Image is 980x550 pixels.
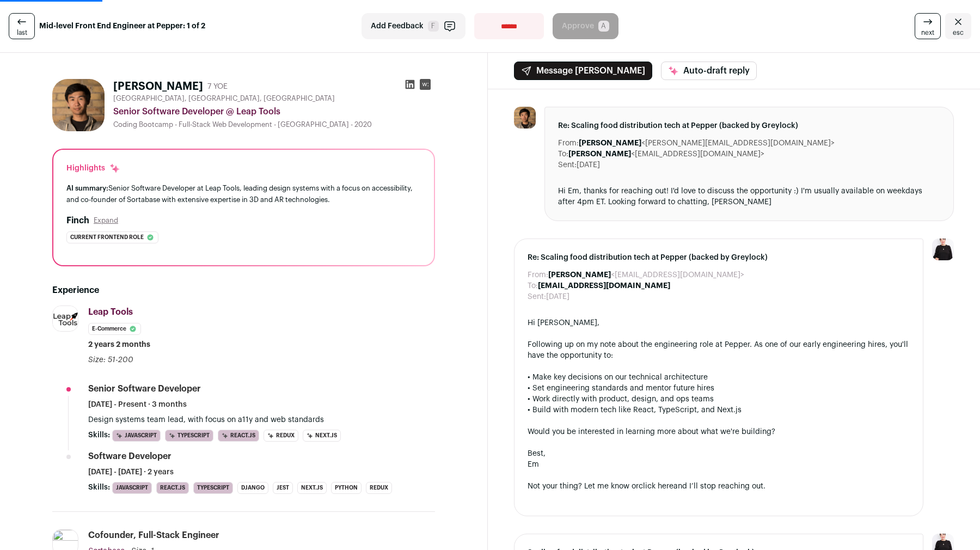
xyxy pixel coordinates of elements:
div: Following up on my note about the engineering role at Pepper. As one of our early engineering hir... [528,339,910,361]
div: • Build with modern tech like React, TypeScript, and Next.js [528,405,910,415]
strong: Mid-level Front End Engineer at Pepper: 1 of 2 [39,21,205,32]
div: Hi Em, thanks for reaching out! I'd love to discuss the opportunity :) I'm usually available on w... [558,186,940,207]
img: 3388ad0ca64caecc04b8ae63015f241e2690c82b02f84a96003ba8aa5f5018bd.jpg [52,79,105,131]
h2: Finch [66,214,89,227]
li: Redux [366,482,392,494]
li: TypeScript [165,430,213,442]
p: Design systems team lead, with focus on a11y and web standards [88,414,435,425]
div: • Make key decisions on our technical architecture [528,372,910,383]
span: last [17,28,27,37]
div: Highlights [66,163,120,174]
a: next [915,13,941,39]
dd: <[PERSON_NAME][EMAIL_ADDRESS][DOMAIN_NAME]> [579,138,835,149]
img: 9240684-medium_jpg [932,239,954,260]
button: Message [PERSON_NAME] [514,62,652,80]
span: [GEOGRAPHIC_DATA], [GEOGRAPHIC_DATA], [GEOGRAPHIC_DATA] [113,94,335,103]
div: Em [528,459,910,470]
b: [EMAIL_ADDRESS][DOMAIN_NAME] [538,282,670,290]
button: Expand [94,216,118,225]
div: Software Developer [88,450,171,462]
dd: [DATE] [577,160,600,170]
b: [PERSON_NAME] [579,139,641,147]
div: Senior Software Developer @ Leap Tools [113,105,435,118]
a: click here [639,482,673,490]
li: Python [331,482,362,494]
dt: From: [558,138,579,149]
span: Skills: [88,430,110,441]
div: • Set engineering standards and mentor future hires [528,383,910,394]
img: bfcbab2c7c09feba882793d09667f704fc773f86a84467dedb74b637d4c10bef.jpg [53,306,78,331]
div: Coding Bootcamp - Full-Stack Web Development - [GEOGRAPHIC_DATA] - 2020 [113,120,435,129]
dd: [DATE] [546,291,569,302]
li: Django [237,482,268,494]
div: • Work directly with product, design, and ops teams [528,394,910,405]
li: Jest [273,482,293,494]
span: Re: Scaling food distribution tech at Pepper (backed by Greylock) [558,120,940,131]
dt: Sent: [558,160,577,170]
li: JavaScript [112,430,161,442]
dt: To: [558,149,568,160]
div: 7 YOE [207,81,228,92]
span: [DATE] - Present · 3 months [88,399,187,410]
li: React.js [156,482,189,494]
span: [DATE] - [DATE] · 2 years [88,467,174,478]
dt: To: [528,280,538,291]
img: 3388ad0ca64caecc04b8ae63015f241e2690c82b02f84a96003ba8aa5f5018bd.jpg [514,107,536,129]
b: [PERSON_NAME] [568,150,631,158]
dd: <[EMAIL_ADDRESS][DOMAIN_NAME]> [548,270,744,280]
li: TypeScript [193,482,233,494]
div: Hi [PERSON_NAME], [528,317,910,328]
div: Cofounder, full-stack engineer [88,529,219,541]
li: Next.js [303,430,341,442]
div: Senior Software Developer [88,383,201,395]
span: Leap Tools [88,308,133,316]
button: Auto-draft reply [661,62,757,80]
div: Senior Software Developer at Leap Tools, leading design systems with a focus on accessibility, an... [66,182,421,205]
li: Next.js [297,482,327,494]
li: Redux [264,430,298,442]
a: Close [945,13,971,39]
dt: From: [528,270,548,280]
div: Not your thing? Let me know or and I’ll stop reaching out. [528,481,910,492]
div: Best, [528,448,910,459]
a: last [9,13,35,39]
span: Current frontend role [70,232,144,243]
span: Re: Scaling food distribution tech at Pepper (backed by Greylock) [528,252,910,263]
span: Add Feedback [371,21,424,32]
span: next [921,28,934,37]
h2: Experience [52,284,435,297]
dd: <[EMAIL_ADDRESS][DOMAIN_NAME]> [568,149,764,160]
span: esc [953,28,964,37]
dt: Sent: [528,291,546,302]
li: E-commerce [88,323,141,335]
span: Skills: [88,482,110,493]
span: Size: 51-200 [88,356,133,364]
button: Add Feedback F [362,13,465,39]
h1: [PERSON_NAME] [113,79,203,94]
span: 2 years 2 months [88,339,150,350]
span: AI summary: [66,185,108,192]
b: [PERSON_NAME] [548,271,611,279]
span: F [428,21,439,32]
div: Would you be interested in learning more about what we're building? [528,426,910,437]
li: JavaScript [112,482,152,494]
li: React.js [218,430,259,442]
